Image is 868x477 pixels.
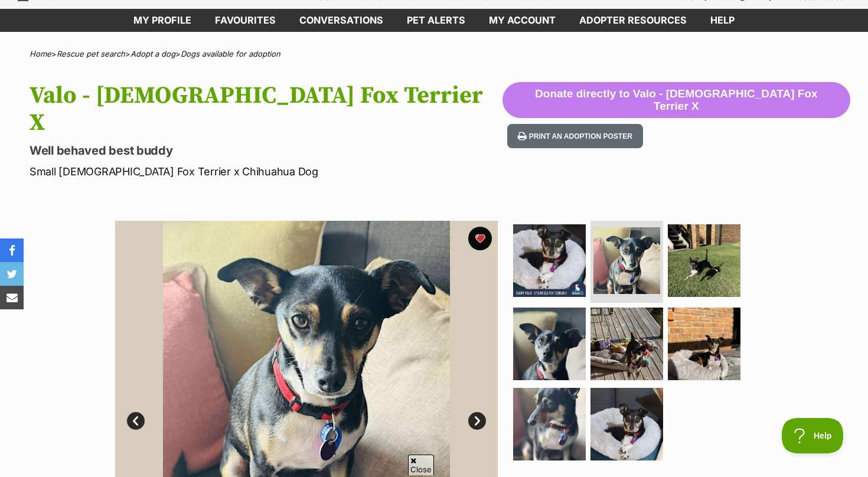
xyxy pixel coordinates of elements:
button: Donate directly to Valo - [DEMOGRAPHIC_DATA] Fox Terrier X [502,82,850,119]
h1: Valo - [DEMOGRAPHIC_DATA] Fox Terrier X [30,82,502,136]
a: My account [477,9,567,32]
a: Next [468,412,486,430]
a: Favourites [203,9,288,32]
img: Photo of Valo 3 Year Old Fox Terrier X [593,227,660,294]
img: Photo of Valo 3 Year Old Fox Terrier X [668,308,740,380]
a: Adopter resources [567,9,699,32]
a: conversations [288,9,395,32]
img: Photo of Valo 3 Year Old Fox Terrier X [513,388,586,460]
a: Dogs available for adoption [181,49,280,58]
img: Photo of Valo 3 Year Old Fox Terrier X [668,224,740,297]
a: Rescue pet search [57,49,125,58]
img: Photo of Valo 3 Year Old Fox Terrier X [513,224,586,297]
span: Close [408,455,434,475]
p: Small [DEMOGRAPHIC_DATA] Fox Terrier x Chihuahua Dog [30,164,502,179]
iframe: Help Scout Beacon - Open [782,418,844,453]
img: Photo of Valo 3 Year Old Fox Terrier X [513,308,586,380]
a: Prev [127,412,145,430]
a: Pet alerts [395,9,477,32]
img: Photo of Valo 3 Year Old Fox Terrier X [590,308,663,380]
img: Photo of Valo 3 Year Old Fox Terrier X [590,388,663,460]
a: My profile [122,9,203,32]
a: Help [699,9,746,32]
p: Well behaved best buddy [30,142,502,159]
a: Adopt a dog [130,49,175,58]
a: Home [30,49,51,58]
button: favourite [468,227,492,250]
button: Print an adoption poster [507,124,643,148]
